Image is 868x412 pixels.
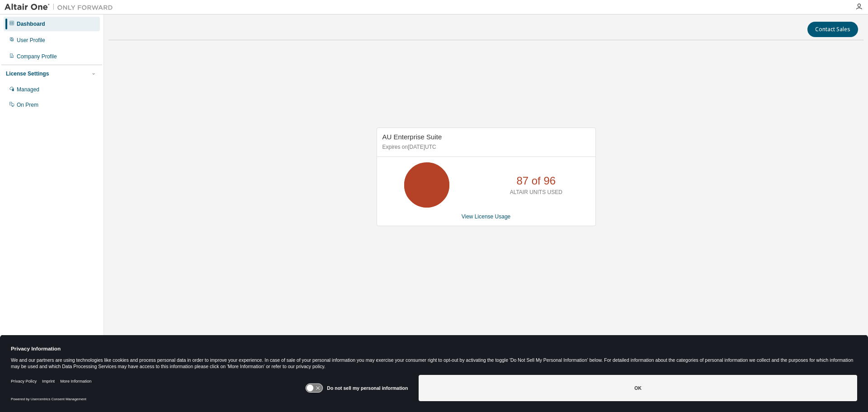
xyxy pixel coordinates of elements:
[382,143,588,151] p: Expires on [DATE] UTC
[462,213,511,220] a: View License Usage
[17,101,38,109] div: On Prem
[6,70,49,77] div: License Settings
[5,3,118,12] img: Altair One
[807,22,858,37] button: Contact Sales
[17,37,45,44] div: User Profile
[516,173,556,189] p: 87 of 96
[510,189,562,196] p: ALTAIR UNITS USED
[17,86,39,93] div: Managed
[17,20,45,28] div: Dashboard
[17,53,57,60] div: Company Profile
[382,133,442,141] span: AU Enterprise Suite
